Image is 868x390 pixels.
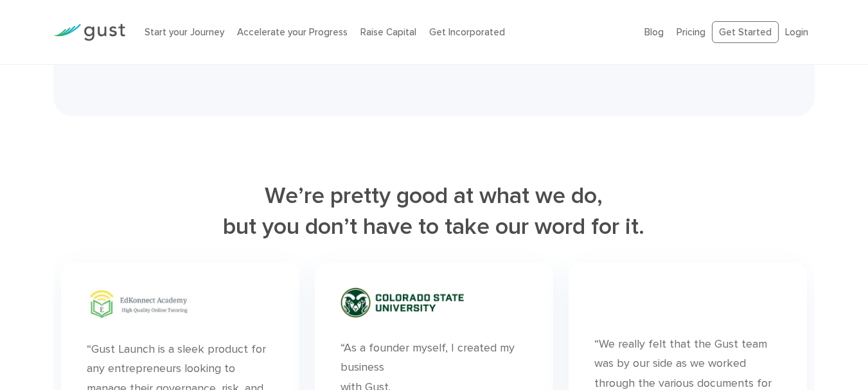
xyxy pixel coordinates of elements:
[53,24,125,41] img: Gust Logo
[429,26,505,38] a: Get Incorporated
[87,287,190,319] img: Edkonnect
[785,26,808,38] a: Login
[145,26,224,38] a: Start your Journey
[712,21,779,44] a: Get Started
[237,26,348,38] a: Accelerate your Progress
[644,26,664,38] a: Blog
[53,181,815,242] h2: We’re pretty good at what we do, but you don’t have to take our word for it.
[360,26,416,38] a: Raise Capital
[677,26,705,38] a: Pricing
[341,287,464,318] img: Csu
